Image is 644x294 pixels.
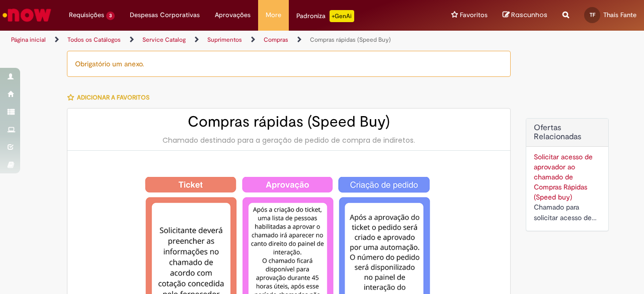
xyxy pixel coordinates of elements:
[266,10,281,20] span: More
[215,10,251,20] span: Aprovações
[8,31,422,49] ul: Trilhas de página
[534,202,601,223] div: Chamado para solicitar acesso de aprovador ao ticket de Speed buy
[310,36,391,44] a: Compras rápidas (Speed Buy)
[77,135,500,145] div: Chamado destinado para a geração de pedido de compra de indiretos.
[590,12,595,18] span: TF
[69,10,104,20] span: Requisições
[264,36,288,44] a: Compras
[142,36,186,44] a: Service Catalog
[67,87,155,108] button: Adicionar a Favoritos
[330,10,354,22] p: +GenAi
[106,12,115,20] span: 3
[603,11,636,19] span: Thais Fante
[1,5,53,25] img: ServiceNow
[207,36,242,44] a: Suprimentos
[11,36,46,44] a: Página inicial
[460,10,488,20] span: Favoritos
[67,36,121,44] a: Todos os Catálogos
[511,10,547,20] span: Rascunhos
[296,10,354,22] div: Padroniza
[130,10,200,20] span: Despesas Corporativas
[503,11,547,20] a: Rascunhos
[77,114,500,130] h2: Compras rápidas (Speed Buy)
[526,118,609,231] div: Ofertas Relacionadas
[534,124,601,141] h2: Ofertas Relacionadas
[67,51,511,77] div: Obrigatório um anexo.
[534,152,593,202] a: Solicitar acesso de aprovador ao chamado de Compras Rápidas (Speed buy)
[77,93,149,102] span: Adicionar a Favoritos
